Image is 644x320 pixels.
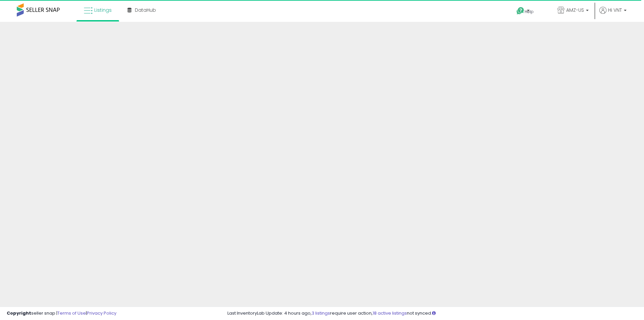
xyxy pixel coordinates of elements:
[511,2,547,22] a: Help
[599,7,627,22] a: Hi VNT
[516,7,525,15] i: Get Help
[566,7,584,13] span: AMZ-US
[525,9,534,14] span: Help
[94,7,112,13] span: Listings
[608,7,622,13] span: Hi VNT
[135,7,156,13] span: DataHub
